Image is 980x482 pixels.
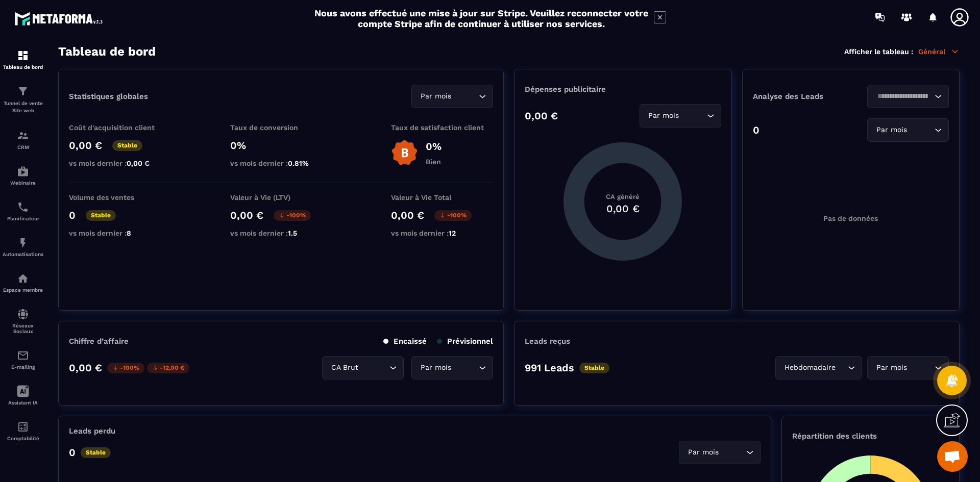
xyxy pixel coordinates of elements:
[3,251,43,257] p: Automatisations
[69,337,129,346] p: Chiffre d’affaire
[867,85,949,108] div: Search for option
[453,91,476,102] input: Search for option
[909,124,932,136] input: Search for option
[753,124,759,136] p: 0
[17,201,29,213] img: scheduler
[69,446,76,459] p: 0
[792,432,949,441] p: Répartition des clients
[434,210,472,221] p: -100%
[69,193,171,201] p: Volume des ventes
[127,159,150,167] span: 0,00 €
[17,421,29,433] img: accountant
[721,447,744,458] input: Search for option
[3,413,43,449] a: accountantaccountantComptabilité
[69,426,115,436] p: Leads perdu
[437,337,493,346] p: Prévisionnel
[391,193,493,201] p: Valeur à Vie Total
[411,356,493,379] div: Search for option
[918,47,960,56] p: Général
[3,323,43,334] p: Réseaux Sociaux
[3,64,43,70] p: Tableau de bord
[360,362,387,373] input: Search for option
[3,342,43,377] a: emailemailE-mailing
[823,214,878,222] p: Pas de données
[391,209,424,221] p: 0,00 €
[3,42,43,78] a: formationformationTableau de bord
[230,193,332,201] p: Valeur à Vie (LTV)
[844,47,913,56] p: Afficher le tableau :
[127,229,131,237] span: 8
[909,362,932,373] input: Search for option
[3,216,43,221] p: Planificateur
[3,265,43,300] a: automationsautomationsEspace membre
[579,363,609,373] p: Stable
[3,287,43,293] p: Espace membre
[69,229,171,237] p: vs mois dernier :
[288,159,309,167] span: 0.81%
[230,229,332,237] p: vs mois dernier :
[3,364,43,370] p: E-mailing
[411,85,493,108] div: Search for option
[17,272,29,285] img: automations
[17,165,29,177] img: automations
[230,159,332,167] p: vs mois dernier :
[14,9,106,28] img: logo
[230,139,332,151] p: 0%
[3,193,43,229] a: schedulerschedulerPlanificateur
[775,356,862,379] div: Search for option
[937,441,968,472] div: Ouvrir le chat
[426,140,442,153] p: 0%
[525,110,558,122] p: 0,00 €
[69,123,171,132] p: Coût d'acquisition client
[681,110,704,121] input: Search for option
[3,436,43,441] p: Comptabilité
[418,91,453,102] span: Par mois
[3,229,43,265] a: automationsautomationsAutomatisations
[69,139,102,151] p: 0,00 €
[81,447,111,458] p: Stable
[391,123,493,132] p: Taux de satisfaction client
[3,100,43,114] p: Tunnel de vente Site web
[322,356,404,379] div: Search for option
[874,91,932,102] input: Search for option
[874,124,909,136] span: Par mois
[867,118,949,142] div: Search for option
[3,300,43,342] a: social-networksocial-networkRéseaux Sociaux
[525,362,574,374] p: 991 Leads
[288,229,297,237] span: 1.5
[69,362,102,374] p: 0,00 €
[17,49,29,62] img: formation
[112,140,142,151] p: Stable
[3,78,43,122] a: formationformationTunnel de vente Site web
[230,209,263,221] p: 0,00 €
[17,85,29,97] img: formation
[17,308,29,320] img: social-network
[525,337,570,346] p: Leads reçus
[69,92,148,101] p: Statistiques globales
[17,237,29,249] img: automations
[426,158,442,166] p: Bien
[58,44,156,59] h3: Tableau de bord
[391,139,418,166] img: b-badge-o.b3b20ee6.svg
[449,229,456,237] span: 12
[685,447,721,458] span: Par mois
[3,180,43,186] p: Webinaire
[274,210,311,221] p: -100%
[753,92,851,101] p: Analyse des Leads
[383,337,427,346] p: Encaissé
[453,362,476,373] input: Search for option
[640,104,721,128] div: Search for option
[86,210,116,221] p: Stable
[3,377,43,413] a: Assistant IA
[147,363,189,373] p: -12,00 €
[867,356,949,379] div: Search for option
[314,8,649,29] h2: Nous avons effectué une mise à jour sur Stripe. Veuillez reconnecter votre compte Stripe afin de ...
[17,130,29,142] img: formation
[3,144,43,150] p: CRM
[17,349,29,362] img: email
[69,159,171,167] p: vs mois dernier :
[3,400,43,405] p: Assistant IA
[3,122,43,158] a: formationformationCRM
[329,362,360,373] span: CA Brut
[107,363,144,373] p: -100%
